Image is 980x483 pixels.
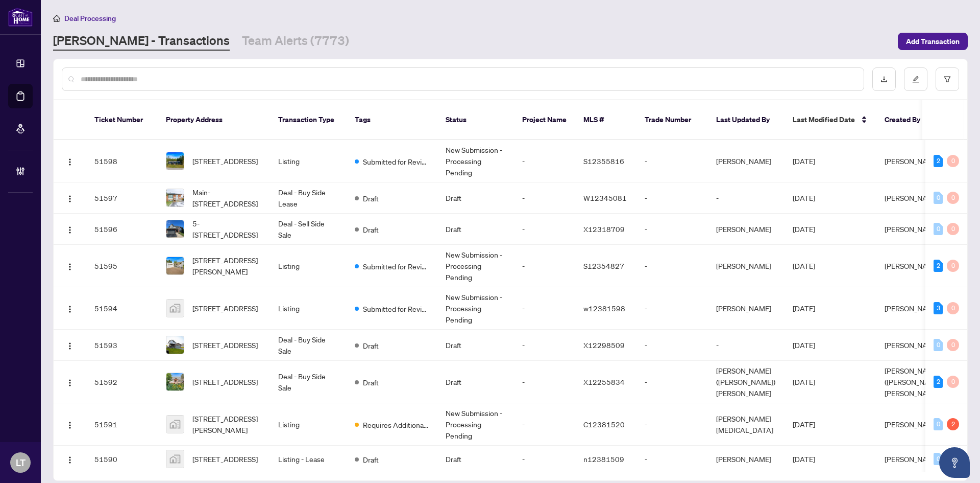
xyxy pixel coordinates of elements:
[947,155,959,167] div: 0
[514,361,575,403] td: -
[793,224,815,234] span: [DATE]
[62,258,78,274] button: Logo
[636,361,708,403] td: -
[86,330,158,361] td: 51593
[437,287,514,330] td: New Submission - Processing Pending
[708,287,785,330] td: [PERSON_NAME]
[934,302,943,314] div: 3
[166,336,184,354] img: thumbnail-img
[944,76,951,83] span: filter
[934,376,943,388] div: 2
[514,100,575,140] th: Project Name
[793,420,815,429] span: [DATE]
[64,14,116,23] span: Deal Processing
[86,446,158,473] td: 51590
[514,182,575,214] td: -
[514,214,575,245] td: -
[934,192,943,204] div: 0
[583,377,625,386] span: X12255834
[793,261,815,270] span: [DATE]
[947,339,959,351] div: 0
[437,214,514,245] td: Draft
[166,189,184,206] img: thumbnail-img
[86,287,158,330] td: 51594
[636,140,708,182] td: -
[793,454,815,464] span: [DATE]
[708,403,785,446] td: [PERSON_NAME][MEDICAL_DATA]
[880,76,888,83] span: download
[363,303,429,314] span: Submitted for Review
[86,403,158,446] td: 51591
[636,446,708,473] td: -
[437,182,514,214] td: Draft
[708,182,785,214] td: -
[934,453,943,465] div: 0
[575,100,636,140] th: MLS #
[270,403,347,446] td: Listing
[885,304,940,313] span: [PERSON_NAME]
[363,193,379,204] span: Draft
[86,140,158,182] td: 51598
[514,330,575,361] td: -
[708,100,785,140] th: Last Updated By
[347,100,437,140] th: Tags
[192,218,262,240] span: 5-[STREET_ADDRESS]
[936,67,959,91] button: filter
[166,152,184,170] img: thumbnail-img
[363,340,379,351] span: Draft
[66,305,74,313] img: Logo
[708,140,785,182] td: [PERSON_NAME]
[363,419,429,430] span: Requires Additional Docs
[793,340,815,350] span: [DATE]
[66,379,74,387] img: Logo
[636,330,708,361] td: -
[62,374,78,390] button: Logo
[636,100,708,140] th: Trade Number
[793,377,815,386] span: [DATE]
[86,182,158,214] td: 51597
[934,155,943,167] div: 2
[437,446,514,473] td: Draft
[363,156,429,167] span: Submitted for Review
[583,304,625,313] span: w12381598
[636,403,708,446] td: -
[583,340,625,350] span: X12298509
[270,361,347,403] td: Deal - Buy Side Sale
[708,361,785,403] td: [PERSON_NAME] ([PERSON_NAME]) [PERSON_NAME]
[885,366,944,398] span: [PERSON_NAME] ([PERSON_NAME]) [PERSON_NAME]
[885,261,940,270] span: [PERSON_NAME]
[885,454,940,464] span: [PERSON_NAME]
[53,15,60,22] span: home
[86,214,158,245] td: 51596
[166,220,184,238] img: thumbnail-img
[934,260,943,272] div: 2
[872,67,896,91] button: download
[514,403,575,446] td: -
[66,421,74,429] img: Logo
[583,224,625,234] span: X12318709
[636,214,708,245] td: -
[934,339,943,351] div: 0
[793,114,855,125] span: Last Modified Date
[939,447,970,478] button: Open asap
[793,156,815,166] span: [DATE]
[166,450,184,468] img: thumbnail-img
[876,100,938,140] th: Created By
[192,339,258,351] span: [STREET_ADDRESS]
[514,446,575,473] td: -
[636,182,708,214] td: -
[708,214,785,245] td: [PERSON_NAME]
[363,224,379,235] span: Draft
[66,263,74,271] img: Logo
[708,446,785,473] td: [PERSON_NAME]
[583,261,624,270] span: S12354827
[166,416,184,433] img: thumbnail-img
[934,223,943,235] div: 0
[947,260,959,272] div: 0
[583,156,624,166] span: S12355816
[62,190,78,206] button: Logo
[437,245,514,287] td: New Submission - Processing Pending
[885,224,940,234] span: [PERSON_NAME]
[793,193,815,202] span: [DATE]
[166,300,184,317] img: thumbnail-img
